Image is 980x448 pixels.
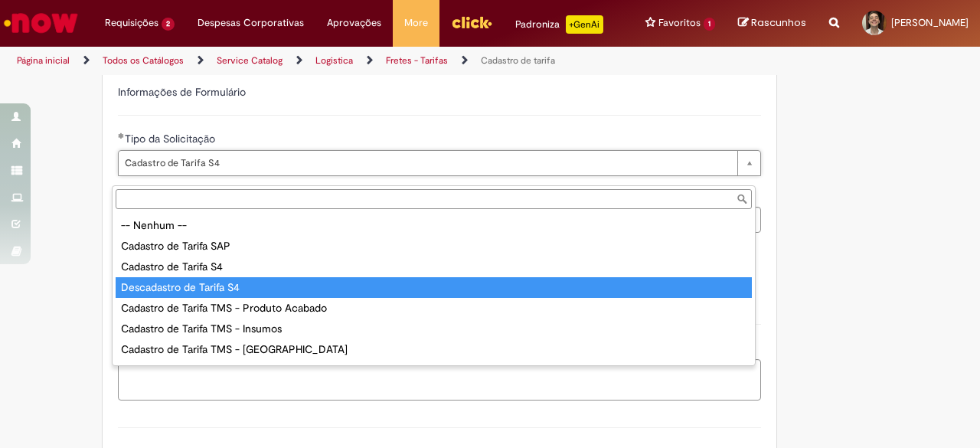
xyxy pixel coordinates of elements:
div: -- Nenhum -- [116,215,752,236]
div: Cadastro de Tarifa TMS - Insumos [116,319,752,339]
div: Cadastro de Tarifa S4 [116,257,752,277]
div: Cadastro de Tarifa TMS - Produto Acabado [116,298,752,319]
div: Cadastro de Tarifa TMS - [GEOGRAPHIC_DATA] [116,339,752,360]
div: Descadastro de Tarifa S4 [116,277,752,298]
div: Descadastro de Tarifa TMS [116,360,752,381]
div: Cadastro de Tarifa SAP [116,236,752,257]
ul: Tipo da Solicitação [113,212,755,365]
